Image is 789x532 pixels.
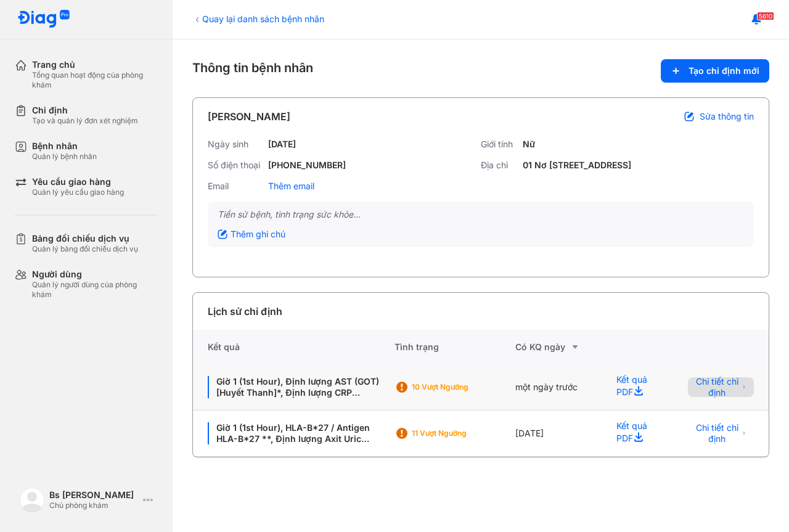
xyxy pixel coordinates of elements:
span: Chi tiết chỉ định [695,376,738,398]
button: Tạo chỉ định mới [661,59,769,83]
div: 01 Nơ [STREET_ADDRESS] [523,160,631,171]
div: [DATE] [515,411,602,457]
div: 11 Vượt ngưỡng [412,428,510,438]
div: Thêm email [268,181,314,192]
span: Tạo chỉ định mới [689,65,759,76]
div: Có KQ ngày [515,340,602,354]
div: [PERSON_NAME] [208,109,290,124]
div: Giờ 1 (1st Hour), Định lượng AST (GOT) [Huyết Thanh]*, Định lượng CRP [Huyết Thanh], Đo hoạt độ A... [208,376,380,398]
span: 5610 [757,12,774,20]
button: Chi tiết chỉ định [688,424,754,443]
span: Sửa thông tin [700,111,754,122]
div: Quản lý bảng đối chiếu dịch vụ [32,244,138,254]
div: Thông tin bệnh nhân [192,59,769,83]
div: Tình trạng [394,330,515,364]
div: Giờ 1 (1st Hour), HLA-B*27 / Antigen HLA-B*27 **, Định lượng Axit Uric [[PERSON_NAME]]*, Định lượ... [208,422,380,444]
div: Bs [PERSON_NAME] [49,489,138,501]
div: Số điện thoại [208,160,263,171]
div: một ngày trước [515,364,602,411]
div: Kết quả [193,330,394,364]
div: Tiền sử bệnh, tình trạng sức khỏe... [218,209,744,220]
div: Yêu cầu giao hàng [32,176,124,187]
img: logo [17,10,70,29]
span: Chi tiết chỉ định [695,422,738,444]
div: [PHONE_NUMBER] [268,160,346,171]
div: Bệnh nhân [32,141,97,152]
div: Giới tính [481,139,518,150]
div: Kết quả PDF [602,364,673,411]
div: [DATE] [268,139,296,150]
div: Bảng đối chiếu dịch vụ [32,233,138,244]
div: Chỉ định [32,105,138,116]
div: Trang chủ [32,59,158,70]
div: Quay lại danh sách bệnh nhân [192,12,324,25]
div: Thêm ghi chú [218,229,285,240]
div: Lịch sử chỉ định [208,304,282,319]
div: Chủ phòng khám [49,501,138,510]
img: logo [20,488,44,512]
div: Quản lý bệnh nhân [32,152,97,162]
div: Tạo và quản lý đơn xét nghiệm [32,116,138,126]
div: Nữ [523,139,535,150]
div: Quản lý yêu cầu giao hàng [32,187,124,197]
div: Người dùng [32,269,158,280]
div: Kết quả PDF [602,411,673,457]
div: Email [208,181,263,192]
div: 10 Vượt ngưỡng [412,382,510,392]
div: Địa chỉ [481,160,518,171]
div: Tổng quan hoạt động của phòng khám [32,70,158,90]
div: Ngày sinh [208,139,263,150]
div: Quản lý người dùng của phòng khám [32,280,158,300]
button: Chi tiết chỉ định [688,377,754,397]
